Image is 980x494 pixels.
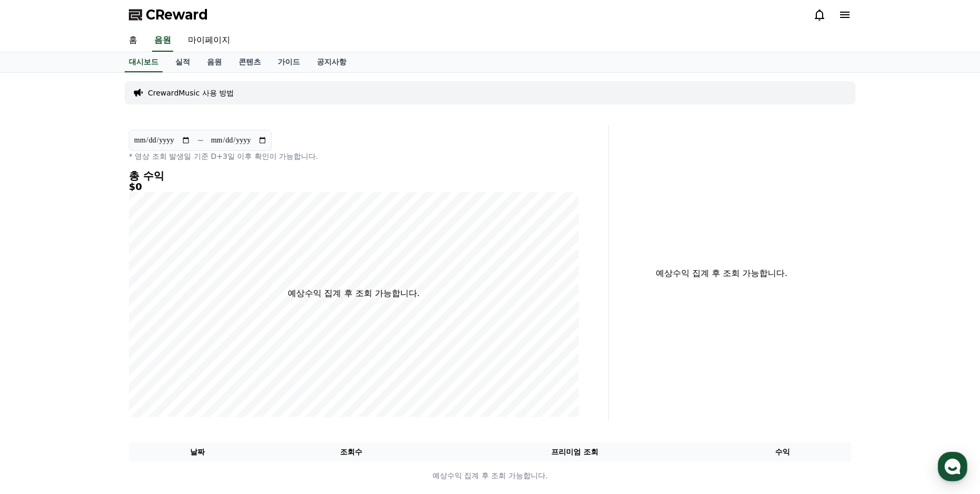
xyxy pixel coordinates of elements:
p: ~ [197,134,204,147]
a: 실적 [167,52,199,72]
p: 예상수익 집계 후 조회 가능합니다. [288,287,419,300]
th: 날짜 [129,442,267,462]
span: CReward [146,6,208,23]
th: 수익 [713,442,851,462]
a: 공지사항 [308,52,355,72]
h4: 총 수익 [129,170,579,182]
p: 예상수익 집계 후 조회 가능합니다. [617,267,826,280]
a: CrewardMusic 사용 방법 [148,88,234,98]
a: 콘텐츠 [230,52,269,72]
th: 프리미엄 조회 [436,442,713,462]
a: 음원 [152,30,173,52]
a: 대화 [70,335,136,361]
a: 설정 [136,335,203,361]
span: 설정 [163,350,176,359]
p: 예상수익 집계 후 조회 가능합니다. [129,470,851,481]
a: 대시보드 [125,52,163,72]
a: CReward [129,6,208,23]
a: 음원 [199,52,230,72]
span: 대화 [97,351,109,359]
a: 가이드 [269,52,308,72]
p: * 영상 조회 발생일 기준 D+3일 이후 확인이 가능합니다. [129,151,579,161]
th: 조회수 [267,442,436,462]
span: 홈 [33,350,40,359]
h5: $0 [129,182,579,192]
a: 홈 [120,30,146,52]
a: 홈 [3,335,70,361]
a: 마이페이지 [180,30,239,52]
